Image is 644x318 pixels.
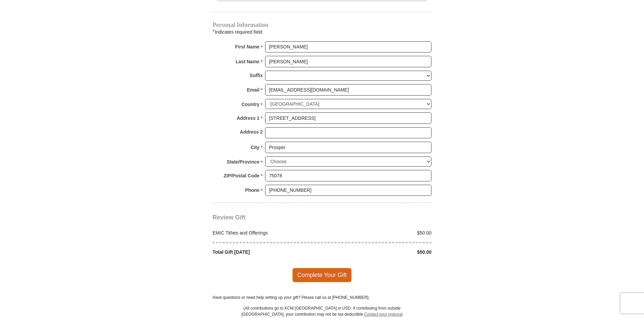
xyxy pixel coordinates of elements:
strong: Suffix [250,71,263,80]
strong: ZIP/Postal Code [224,171,260,180]
p: Have questions or need help setting up your gift? Please call us at [PHONE_NUMBER]. [213,294,431,301]
strong: Country [241,100,260,109]
span: Complete Your Gift [292,268,352,282]
div: Total Gift [DATE] [209,249,322,256]
span: Review Gift [213,214,246,221]
div: $50.00 [322,249,435,256]
div: EMIC Tithes and Offerings [209,229,322,237]
div: Indicates required field [213,28,431,36]
strong: Email [247,85,259,95]
strong: City [251,143,259,152]
strong: Address 1 [237,113,260,123]
strong: Last Name [236,57,260,66]
div: $50.00 [322,229,435,237]
strong: First Name [235,42,259,51]
strong: Address 2 [240,127,263,137]
strong: Phone [245,185,260,195]
strong: State/Province [227,157,259,167]
h4: Personal Information [213,22,431,28]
